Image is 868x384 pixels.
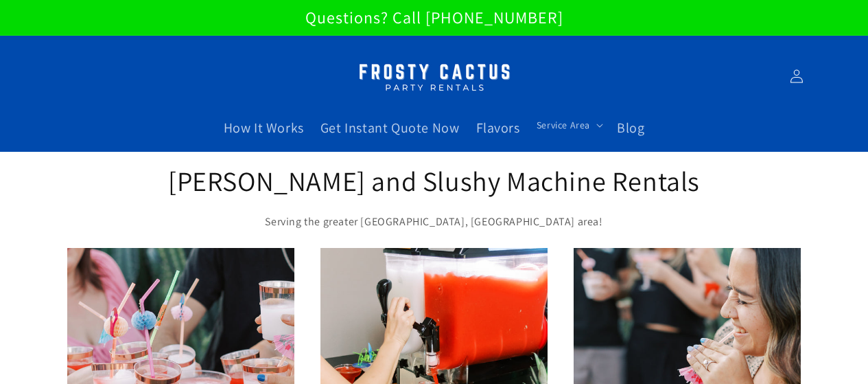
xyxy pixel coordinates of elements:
span: Flavors [476,119,520,137]
p: Serving the greater [GEOGRAPHIC_DATA], [GEOGRAPHIC_DATA] area! [167,212,702,232]
img: Margarita Machine Rental in Scottsdale, Phoenix, Tempe, Chandler, Gilbert, Mesa and Maricopa [349,55,520,98]
span: Blog [617,119,644,137]
a: How It Works [215,111,312,145]
a: Get Instant Quote Now [312,111,468,145]
summary: Service Area [528,111,609,139]
span: How It Works [224,119,304,137]
a: Blog [609,111,653,145]
span: Get Instant Quote Now [320,119,460,137]
h2: [PERSON_NAME] and Slushy Machine Rentals [167,163,702,199]
span: Service Area [537,119,590,131]
a: Flavors [468,111,528,145]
